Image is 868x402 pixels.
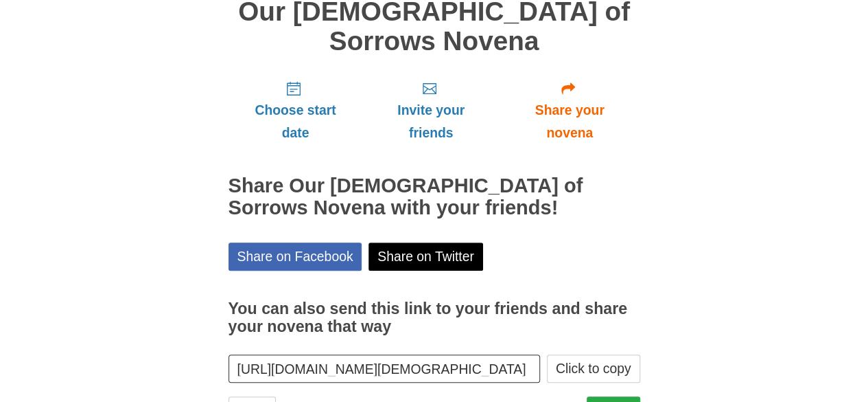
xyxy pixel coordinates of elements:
[228,300,640,335] h3: You can also send this link to your friends and share your novena that way
[228,175,640,219] h2: Share Our [DEMOGRAPHIC_DATA] of Sorrows Novena with your friends!
[500,69,640,151] a: Share your novena
[547,355,640,383] button: Click to copy
[368,243,483,271] a: Share on Twitter
[513,99,626,144] span: Share your novena
[376,99,485,144] span: Invite your friends
[362,69,499,151] a: Invite your friends
[228,69,363,151] a: Choose start date
[242,99,349,144] span: Choose start date
[228,243,362,271] a: Share on Facebook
